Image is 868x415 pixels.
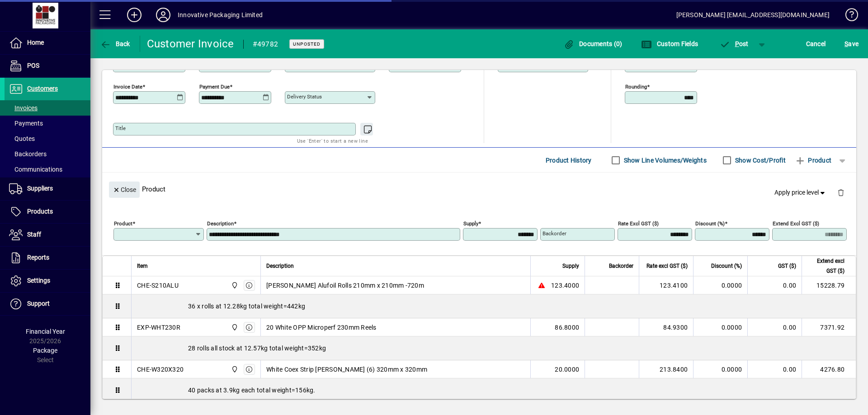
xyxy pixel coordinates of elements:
a: Settings [5,270,90,292]
span: Rate excl GST ($) [646,261,688,271]
mat-label: Extend excl GST ($) [773,220,819,227]
mat-label: Payment due [199,84,230,90]
div: 213.8400 [645,365,688,374]
mat-label: Discount (%) [695,220,725,227]
td: 15228.79 [802,276,856,294]
span: Product [795,153,831,168]
a: Knowledge Base [839,2,857,31]
button: Close [109,182,140,198]
span: Innovative Packaging [229,322,239,332]
span: Discount (%) [711,261,742,271]
span: Cancel [806,37,826,51]
span: Custom Fields [641,40,698,47]
a: POS [5,55,90,77]
button: Delete [830,182,852,203]
td: 0.00 [747,360,802,378]
a: Backorders [5,146,90,162]
span: Extend excl GST ($) [807,256,844,276]
td: 0.0000 [693,318,747,336]
app-page-header-button: Back [90,36,140,52]
span: Documents (0) [564,40,623,47]
td: 0.0000 [693,360,747,378]
span: 20 White OPP Microperf 230mm Reels [266,323,377,332]
span: Back [100,40,130,47]
a: Home [5,32,90,54]
span: Backorder [609,261,633,271]
span: Description [266,261,294,271]
button: Add [120,7,149,23]
a: Payments [5,116,90,131]
div: Product [102,173,856,205]
div: 123.4100 [645,281,688,290]
span: S [844,40,848,47]
app-page-header-button: Close [107,185,142,193]
a: Quotes [5,131,90,146]
mat-label: Invoice date [113,84,142,90]
div: CHE-W320X320 [137,365,184,374]
button: Apply price level [771,185,830,201]
div: Innovative Packaging Limited [178,8,263,22]
span: Settings [27,277,50,284]
span: Financial Year [26,328,65,335]
div: 40 packs at 3.9kg each total weight=156kg. [132,378,856,402]
div: 36 x rolls at 12.28kg total weight=442kg [132,294,856,318]
span: Innovative Packaging [229,280,239,290]
span: Home [27,39,44,46]
mat-label: Rate excl GST ($) [618,220,659,227]
span: Product History [546,153,592,168]
span: Reports [27,254,49,261]
span: Products [27,208,53,215]
mat-label: Supply [463,220,478,227]
mat-hint: Use 'Enter' to start a new line [297,135,368,146]
span: Payments [9,120,43,127]
span: Innovative Packaging [229,364,239,374]
td: 7371.92 [802,318,856,336]
span: Customers [27,85,58,92]
button: Save [842,36,861,52]
span: Support [27,300,50,307]
span: Unposted [293,41,321,47]
span: Suppliers [27,185,53,192]
a: Communications [5,162,90,177]
span: Quotes [9,135,35,142]
span: 86.8000 [555,323,579,332]
span: Item [137,261,148,271]
button: Product [790,152,836,168]
span: Supply [562,261,579,271]
span: [PERSON_NAME] Alufoil Rolls 210mm x 210mm -720m [266,281,424,290]
button: Back [98,36,132,52]
a: Products [5,201,90,223]
a: Support [5,293,90,315]
span: GST ($) [778,261,796,271]
button: Custom Fields [639,36,700,52]
td: 4276.80 [802,360,856,378]
mat-label: Rounding [625,84,647,90]
span: Staff [27,231,41,238]
td: 0.00 [747,276,802,294]
div: Customer Invoice [147,37,234,51]
span: P [735,40,739,47]
span: Backorders [9,150,47,158]
div: CHE-S210ALU [137,281,179,290]
td: 0.0000 [693,276,747,294]
mat-label: Description [207,220,234,227]
span: White Coex Strip [PERSON_NAME] (6) 320mm x 320mm [266,365,427,374]
span: Invoices [9,104,38,112]
div: 28 rolls all stock at 12.57kg total weight=352kg [132,336,856,360]
span: Apply price level [774,188,827,197]
mat-label: Delivery status [287,93,322,100]
span: Close [113,182,136,197]
div: 84.9300 [645,323,688,332]
button: Profile [149,7,178,23]
a: Staff [5,224,90,246]
a: Reports [5,247,90,269]
span: 20.0000 [555,365,579,374]
span: Package [33,347,57,354]
a: Suppliers [5,177,90,200]
label: Show Cost/Profit [733,156,786,165]
td: 0.00 [747,318,802,336]
mat-label: Title [115,125,126,131]
label: Show Line Volumes/Weights [622,156,707,165]
span: ave [844,37,859,51]
div: #49782 [253,37,278,51]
